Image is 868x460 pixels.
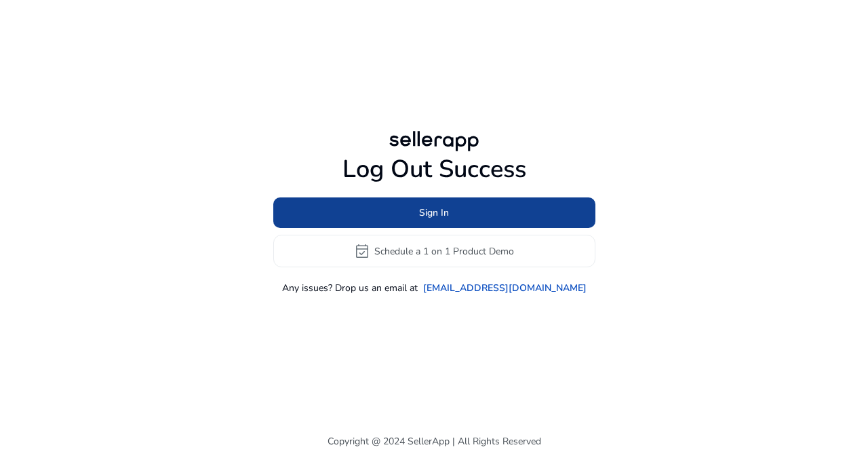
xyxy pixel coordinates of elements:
span: event_available [354,243,370,259]
button: Sign In [273,197,595,228]
button: event_availableSchedule a 1 on 1 Product Demo [273,235,595,267]
p: Any issues? Drop us an email at [282,281,418,295]
h1: Log Out Success [273,155,595,184]
a: [EMAIL_ADDRESS][DOMAIN_NAME] [423,281,587,295]
span: Sign In [419,206,449,220]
